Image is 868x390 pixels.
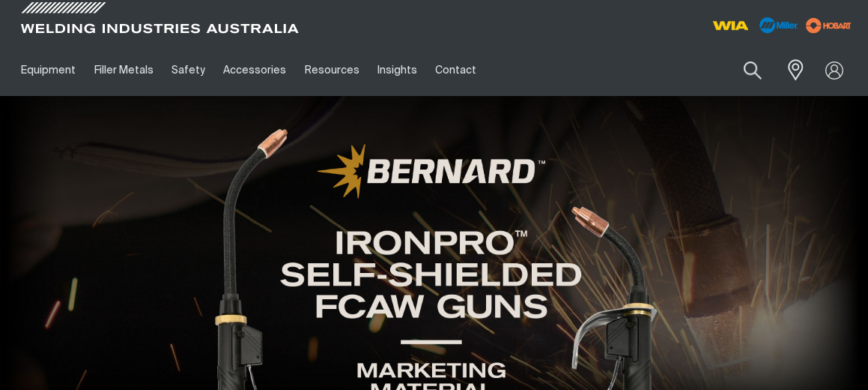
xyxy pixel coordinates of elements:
[214,44,295,96] a: Accessories
[727,52,778,88] button: Search products
[368,44,426,96] a: Insights
[85,44,162,96] a: Filler Metals
[801,14,856,37] img: miller
[163,44,214,96] a: Safety
[296,44,368,96] a: Resources
[708,52,778,88] input: Product name or item number...
[426,44,485,96] a: Contact
[12,44,645,96] nav: Main
[12,44,85,96] a: Equipment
